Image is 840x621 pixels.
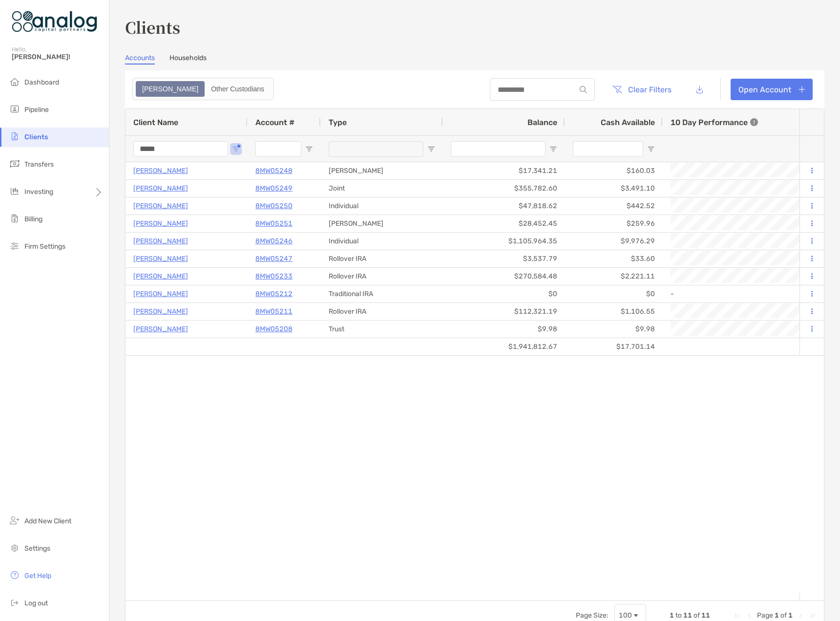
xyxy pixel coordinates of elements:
img: pipeline icon [9,103,21,115]
p: 8MW05211 [255,305,293,318]
div: $9.98 [565,321,663,338]
a: 8MW05212 [255,288,293,300]
div: $2,221.11 [565,268,663,285]
div: Rollover IRA [321,268,443,285]
div: $1,106.55 [565,303,663,320]
input: Cash Available Filter Input [573,141,643,157]
div: $9,976.29 [565,233,663,250]
div: First Page [734,612,741,620]
img: firm-settings icon [9,240,21,252]
span: of [693,611,700,620]
img: billing icon [9,213,21,224]
button: Open Filter Menu [647,145,655,153]
a: 8MW05249 [255,182,293,194]
a: [PERSON_NAME] [133,270,188,282]
img: dashboard icon [9,76,21,87]
div: $112,321.19 [443,303,565,320]
a: Open Account [731,79,813,100]
span: Add New Client [24,517,71,525]
a: [PERSON_NAME] [133,305,188,318]
span: Settings [24,544,50,553]
button: Open Filter Menu [427,145,435,153]
a: [PERSON_NAME] [133,288,188,300]
div: $28,452.45 [443,215,565,232]
div: $0 [565,285,663,302]
p: 8MW05248 [255,165,293,177]
span: Type [329,118,347,127]
button: Clear Filters [605,79,679,100]
div: Other Custodians [206,82,270,96]
span: Account # [255,118,294,127]
span: 1 [670,611,674,620]
a: [PERSON_NAME] [133,323,188,335]
a: [PERSON_NAME] [133,182,188,194]
span: Get Help [24,572,51,580]
span: Cash Available [601,118,655,127]
div: Rollover IRA [321,250,443,267]
span: Billing [24,215,42,223]
span: Page [757,611,773,620]
a: 8MW05233 [255,270,293,282]
span: Transfers [24,160,54,169]
a: [PERSON_NAME] [133,165,188,177]
a: 8MW05250 [255,200,293,212]
span: to [675,611,682,620]
div: $17,701.14 [565,338,663,355]
p: 8MW05251 [255,217,293,230]
input: Balance Filter Input [451,141,546,157]
div: $47,818.62 [443,197,565,214]
img: clients icon [9,130,21,142]
a: [PERSON_NAME] [133,200,188,212]
span: 1 [775,611,779,620]
input: Client Name Filter Input [133,141,228,157]
div: Page Size: [576,611,609,620]
div: Trust [321,321,443,338]
div: $9.98 [443,321,565,338]
span: Pipeline [24,106,49,114]
div: $17,341.21 [443,162,565,179]
div: Traditional IRA [321,285,443,302]
span: Log out [24,599,48,607]
div: segmented control [132,78,274,100]
div: Last Page [808,612,816,620]
div: $259.96 [565,215,663,232]
a: [PERSON_NAME] [133,217,188,230]
a: Accounts [125,54,155,64]
button: Open Filter Menu [305,145,313,153]
span: Balance [527,118,557,127]
h3: Clients [125,16,824,38]
a: 8MW05246 [255,235,293,247]
input: Account # Filter Input [255,141,301,157]
a: [PERSON_NAME] [133,253,188,265]
div: 10 Day Performance [671,109,758,135]
div: $33.60 [565,250,663,267]
p: 8MW05208 [255,323,293,335]
div: Next Page [797,612,804,620]
div: $3,537.79 [443,250,565,267]
img: Zoe Logo [12,4,97,39]
img: get-help icon [9,569,21,581]
span: [PERSON_NAME]! [12,53,103,61]
div: $160.03 [565,162,663,179]
span: 11 [701,611,710,620]
div: 100 [619,611,632,620]
div: Individual [321,197,443,214]
div: [PERSON_NAME] [321,215,443,232]
a: 8MW05247 [255,253,293,265]
a: [PERSON_NAME] [133,235,188,247]
span: Client Name [133,118,178,127]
